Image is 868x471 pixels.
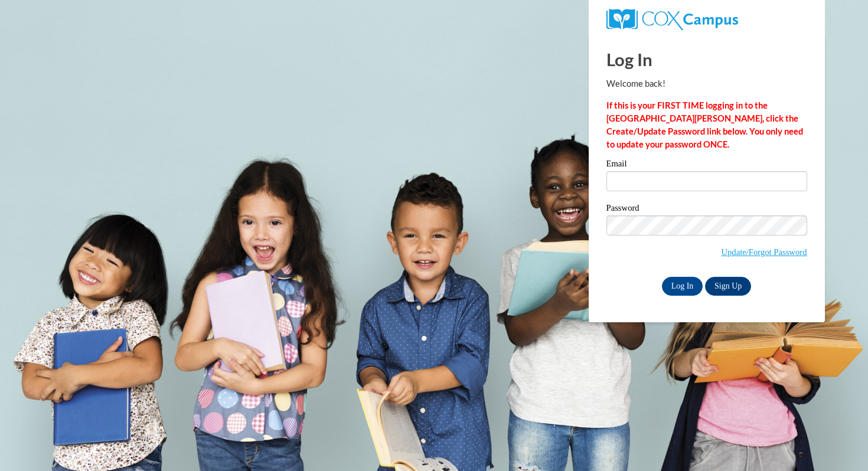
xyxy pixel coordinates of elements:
[705,277,751,296] a: Sign Up
[606,9,738,30] img: COX Campus
[662,277,703,296] input: Log In
[606,47,807,71] h1: Log In
[606,77,807,90] p: Welcome back!
[606,100,803,149] strong: If this is your FIRST TIME logging in to the [GEOGRAPHIC_DATA][PERSON_NAME], click the Create/Upd...
[606,159,807,171] label: Email
[606,204,807,215] label: Password
[606,14,738,24] a: COX Campus
[721,247,807,257] a: Update/Forgot Password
